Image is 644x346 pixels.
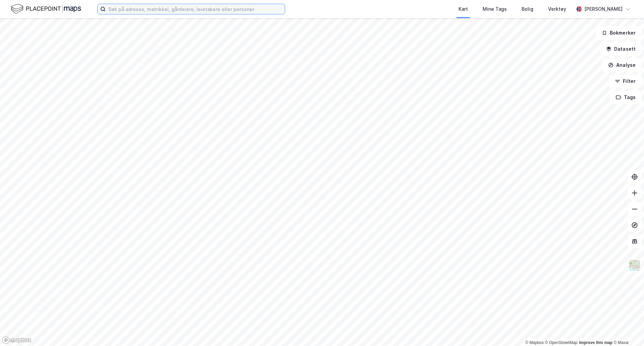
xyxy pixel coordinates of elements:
[600,42,641,56] button: Datasett
[584,5,623,13] div: [PERSON_NAME]
[483,5,507,13] div: Mine Tags
[609,75,641,88] button: Filter
[610,91,641,104] button: Tags
[610,314,644,346] iframe: Chat Widget
[106,4,285,14] input: Søk på adresse, matrikkel, gårdeiere, leietakere eller personer
[596,26,641,40] button: Bokmerker
[11,3,81,15] img: logo.f888ab2527a4732fd821a326f86c7f29.svg
[610,314,644,346] div: Kontrollprogram for chat
[579,340,612,345] a: Improve this map
[522,5,533,13] div: Bolig
[628,259,641,272] img: Z
[525,340,544,345] a: Mapbox
[602,58,641,72] button: Analyse
[548,5,566,13] div: Verktøy
[459,5,468,13] div: Kart
[545,340,578,345] a: OpenStreetMap
[2,336,32,344] a: Mapbox homepage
